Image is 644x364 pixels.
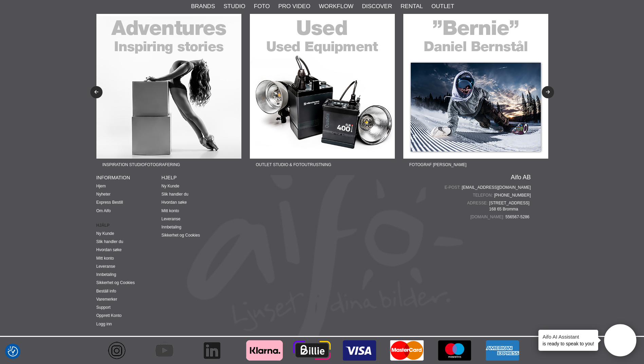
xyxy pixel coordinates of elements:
[96,200,123,205] a: Express Bestill
[483,337,521,364] img: American Express
[96,231,114,236] a: Ny Kunde
[96,174,162,181] h4: INFORMATION
[278,2,310,11] a: Pro Video
[96,337,144,364] a: Aifo - Instagram
[436,337,473,364] img: Maestro
[96,222,162,228] strong: Hjälp
[494,192,531,198] a: [PHONE_NUMBER]
[96,239,123,244] a: Slik handler du
[96,159,186,171] span: Inspiration Studiofotografering
[246,337,283,364] img: Klarna
[431,2,454,11] a: Outlet
[254,2,270,11] a: Foto
[401,2,423,11] a: Rental
[250,14,395,159] img: Ad:22-03F banner-sidfot-used.jpg
[96,322,112,326] a: Logg inn
[473,192,494,198] span: Telefon:
[96,313,122,318] a: Opprett Konto
[8,346,18,357] img: Revisit consent button
[162,200,187,205] a: Hvordan søke
[96,289,116,294] a: Beställ info
[162,208,179,213] a: Mitt konto
[96,305,111,310] a: Support
[90,86,103,98] button: Previous
[96,256,114,261] a: Mitt konto
[96,14,241,159] img: Ad:22-02F banner-sidfot-adventures.jpg
[162,192,188,197] a: Slik handler du
[162,217,181,221] a: Leveranse
[191,337,239,364] a: Aifo - Linkedin
[162,225,182,229] a: Innbetaling
[8,345,18,358] button: Samtykkepreferanser
[96,264,115,269] a: Leveranse
[341,337,378,364] img: Visa
[162,174,227,181] h4: HJELP
[403,14,548,171] a: Ad:22-04F banner-sidfot-bernie.jpgFotograf [PERSON_NAME]
[96,208,111,213] a: Om Aifo
[470,214,505,220] span: [DOMAIN_NAME]:
[293,337,331,364] img: Billie
[505,214,531,220] span: 556567-5286
[96,14,241,171] a: Ad:22-02F banner-sidfot-adventures.jpgInspiration Studiofotografering
[96,280,135,285] a: Sikkerhet og Cookies
[319,2,353,11] a: Workflow
[511,174,531,180] a: Aifo AB
[202,337,222,364] img: Aifo - Linkedin
[362,2,392,11] a: Discover
[388,337,426,364] img: MasterCard
[489,200,531,212] span: [STREET_ADDRESS] 168 65 Bromma
[542,333,594,340] h4: Aifo AI Assistant
[144,337,191,364] a: Aifo - YouTube
[403,14,548,159] img: Ad:22-04F banner-sidfot-bernie.jpg
[403,159,473,171] span: Fotograf [PERSON_NAME]
[542,86,554,98] button: Next
[250,14,395,171] a: Ad:22-03F banner-sidfot-used.jpgOutlet Studio & Fotoutrustning
[191,2,215,11] a: Brands
[467,200,489,206] span: Adresse:
[444,184,462,190] span: E-post:
[96,184,106,188] a: Hjem
[96,272,116,277] a: Innbetaling
[162,184,180,188] a: Ny Kunde
[162,233,200,238] a: Sikkerhet og Cookies
[96,192,111,197] a: Nyheter
[107,337,127,364] img: Aifo - Instagram
[462,184,531,190] a: [EMAIL_ADDRESS][DOMAIN_NAME]
[224,2,245,11] a: Studio
[154,337,174,364] img: Aifo - YouTube
[96,297,117,302] a: Varemerker
[538,330,598,351] div: is ready to speak to you!
[250,159,337,171] span: Outlet Studio & Fotoutrustning
[96,247,122,252] a: Hvordan søke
